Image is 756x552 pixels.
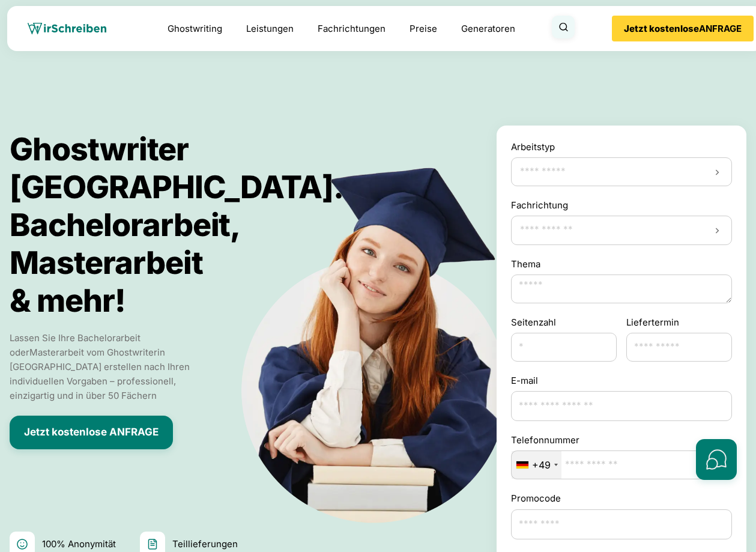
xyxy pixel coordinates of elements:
[10,331,196,403] p: Lassen Sie Ihre Bachelorarbeit oder Masterarbeit vom Ghostwriter in [GEOGRAPHIC_DATA] erstellen n...
[511,374,732,388] label: E-mail
[612,16,754,41] button: Jetzt kostenloseANFRAGE
[213,130,555,525] img: Ghostwriter Österreich: Bachelorarbeit, Masterarbeit <br>& mehr!
[511,433,732,447] label: Telefonnummer
[461,22,515,36] a: Generatoren
[10,416,173,449] button: Jetzt kostenlose ANFRAGE
[511,257,732,271] label: Thema
[168,22,222,36] a: Ghostwriting
[552,16,575,38] button: Suche öffnen
[626,315,679,330] label: Liefertermin
[410,23,437,34] a: Preise
[511,315,617,330] label: Seitenzahl
[532,459,551,470] div: +49
[512,451,561,479] div: Telephone country code
[28,23,106,35] img: wirschreiben
[511,198,568,213] label: Fachrichtung
[318,22,386,36] a: Fachrichtungen
[246,22,294,36] a: Leistungen
[511,491,732,506] label: Promocode
[624,23,699,34] b: Jetzt kostenlose
[172,537,238,551] span: Teillieferungen
[42,537,116,551] span: 100% Anonymität
[10,130,409,320] h1: Ghostwriter [GEOGRAPHIC_DATA]: Bachelorarbeit, Masterarbeit & mehr!
[511,140,555,154] label: Arbeitstyp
